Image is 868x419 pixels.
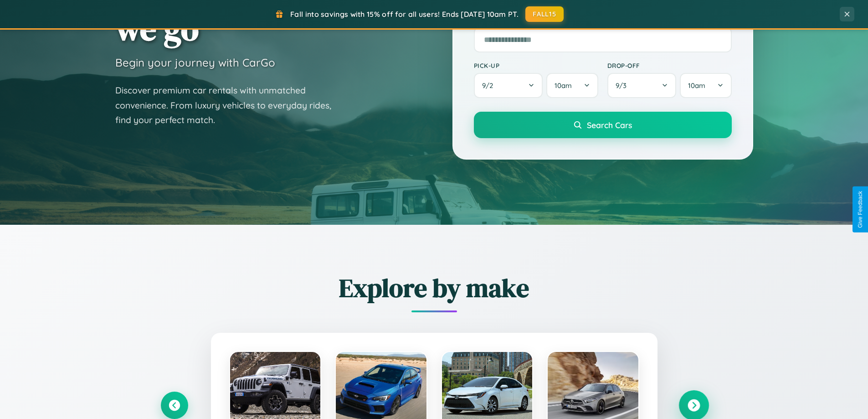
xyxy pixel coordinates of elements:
[555,81,572,90] span: 10am
[525,6,564,22] button: FALL15
[115,83,343,128] p: Discover premium car rentals with unmatched convenience. From luxury vehicles to everyday rides, ...
[607,62,732,69] label: Drop-off
[688,81,705,90] span: 10am
[290,10,519,19] span: Fall into savings with 15% off for all users! Ends [DATE] 10am PT.
[680,73,731,98] button: 10am
[474,62,598,69] label: Pick-up
[616,81,631,90] span: 9 / 3
[115,56,275,69] h3: Begin your journey with CarGo
[587,120,632,130] span: Search Cars
[161,270,708,305] h2: Explore by make
[482,81,498,90] span: 9 / 2
[607,73,677,98] button: 9/3
[474,112,732,138] button: Search Cars
[857,191,863,228] div: Give Feedback
[546,73,598,98] button: 10am
[474,73,543,98] button: 9/2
